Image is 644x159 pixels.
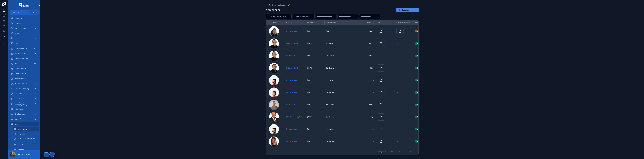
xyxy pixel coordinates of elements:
[396,55,412,57] a: --
[15,102,33,106] span: Ausweis erstellen [PERSON_NAME]
[396,79,412,81] a: --
[10,51,39,56] a: Geplante Projekte4
[10,102,39,106] a: Ausweis erstellen [PERSON_NAME]0
[275,4,290,6] a: Abrechnungen 🚀
[295,15,309,18] span: Filter Monat, Jahr
[15,27,26,29] span: Telefoneingänge
[396,140,398,142] span: --
[33,47,37,50] div: 179
[307,43,312,45] span: [DATE]
[396,91,398,94] span: --
[417,55,429,57] div: [PERSON_NAME]
[415,30,431,32] a: Nein
[10,16,39,20] a: Provisionen
[307,79,323,81] a: [DATE]
[15,63,19,65] span: Deals
[10,112,39,116] a: Hotelbuchungen
[10,21,39,25] a: Raketen
[286,55,304,57] a: [PERSON_NAME]
[15,42,18,44] span: SMS
[326,128,356,130] a: 5er Glocke
[10,56,39,61] a: Laufende Projekte17
[34,37,37,40] div: 9
[326,67,334,69] span: 5er Glocke
[10,76,39,81] a: Meine Raketen
[326,104,335,106] span: 10er Glocke
[359,91,375,94] a: €59,50
[396,79,398,81] span: --
[286,140,298,142] a: [PERSON_NAME]
[307,128,312,130] span: [DATE]
[396,140,412,142] a: --
[293,14,315,19] button: Select Button
[15,58,28,60] span: Laufende Projekte
[13,127,39,131] a: Abrechnungen 🚀
[326,55,356,57] a: 5er Glocke
[268,15,286,18] span: Filter Vertriebspartner
[359,43,375,45] a: €50,00
[18,143,25,145] span: SE Gesamt
[307,91,312,94] span: [DATE]
[18,128,30,130] span: Abrechnungen 🚀
[396,67,412,69] a: --
[307,22,313,24] span: Datum
[15,93,27,95] span: Sales-ID Provider
[286,116,304,118] a: [DEMOGRAPHIC_DATA][PERSON_NAME]
[286,22,292,24] span: Rakete
[396,128,398,130] span: --
[415,22,427,24] span: MwSt. Plicht
[266,14,292,19] button: Select Button
[10,117,39,121] a: Order offen3
[307,55,312,57] span: [DATE]
[13,137,39,142] a: Provisionsvereinbarungen
[396,128,412,130] a: --
[13,147,39,152] a: Minus neu0
[10,36,39,41] a: E-Mails9
[286,128,304,130] a: [PERSON_NAME]
[34,118,37,121] div: 3
[10,92,39,96] a: Sales-ID Provider23
[10,26,39,31] a: Telefoneingänge4
[286,30,298,32] a: [PERSON_NAME]
[326,79,334,81] span: 5er Glocke
[307,91,323,94] a: [DATE]
[359,104,375,106] a: €119,00
[15,68,26,70] span: Raketen inaktiv
[307,43,323,45] a: [DATE]
[417,79,429,81] div: [PERSON_NAME]
[286,79,304,81] a: [PERSON_NAME]
[307,104,312,106] span: [DATE]
[417,140,429,143] div: [PERSON_NAME]
[286,104,298,106] a: [PERSON_NAME]
[326,43,356,45] a: 5er Glocke
[359,128,375,130] a: €59,50
[18,153,32,156] p: [PERSON_NAME]
[10,82,39,86] a: Neuanmeldungen0
[10,46,39,51] a: Raketenstart offen179
[18,133,29,135] span: Kosten Raketen
[307,116,312,118] span: [DATE]
[326,128,334,130] span: 5er Glocke
[359,67,375,69] span: €50,00
[286,91,298,94] span: [PERSON_NAME]
[359,116,375,118] a: €59,50
[415,116,431,118] a: [PERSON_NAME]
[415,67,431,69] a: [PERSON_NAME]
[307,140,323,142] a: [DATE]
[326,140,356,142] a: 5er Glocke
[307,30,323,32] a: [DATE]
[326,30,356,32] a: [DATE]
[326,91,334,94] span: 5er Glocke
[396,91,412,94] a: --
[326,116,334,118] span: 5er Glocke
[415,91,431,94] a: [PERSON_NAME]
[34,52,37,55] div: 4
[286,104,304,106] a: [PERSON_NAME]
[396,67,398,69] span: --
[396,104,398,106] span: --
[15,52,27,55] span: Geplante Projekte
